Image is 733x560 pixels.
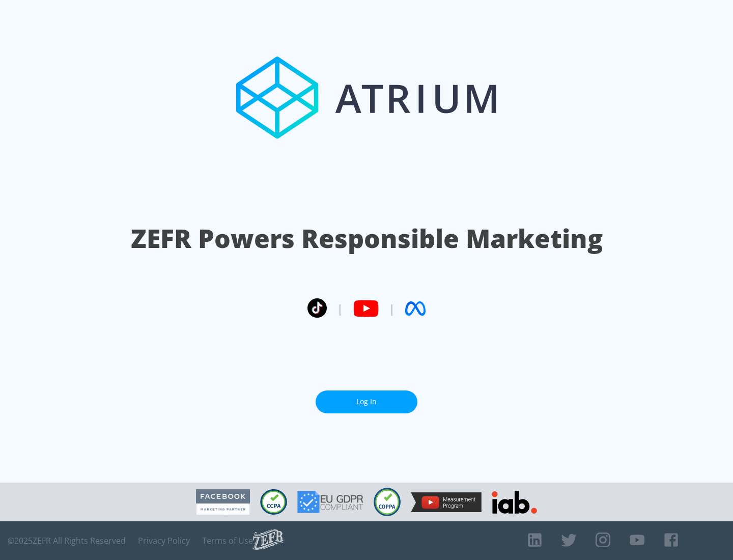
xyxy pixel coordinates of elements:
a: Log In [316,390,417,413]
img: YouTube Measurement Program [411,492,482,512]
img: CCPA Compliant [260,489,287,515]
img: COPPA Compliant [374,488,401,516]
h1: ZEFR Powers Responsible Marketing [131,221,603,256]
img: Facebook Marketing Partner [196,489,250,515]
a: Privacy Policy [138,536,190,546]
img: GDPR Compliant [297,491,363,513]
a: Terms of Use [202,536,253,546]
span: | [337,301,343,316]
img: IAB [492,491,537,514]
span: | [389,301,395,316]
span: © 2025 ZEFR All Rights Reserved [8,536,126,546]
